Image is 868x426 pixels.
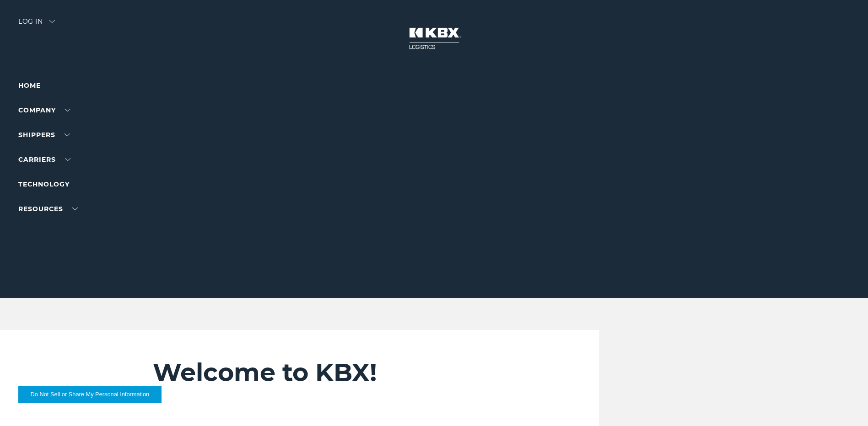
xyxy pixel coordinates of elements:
h2: Welcome to KBX! [153,357,544,388]
a: Carriers [18,155,70,164]
img: arrow [49,20,55,23]
a: Home [18,81,41,90]
div: Log in [18,18,55,32]
img: kbx logo [400,18,469,59]
a: Technology [18,180,70,188]
a: SHIPPERS [18,131,70,139]
a: RESOURCES [18,205,78,213]
button: Do Not Sell or Share My Personal Information [18,386,162,403]
a: Company [18,106,70,114]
